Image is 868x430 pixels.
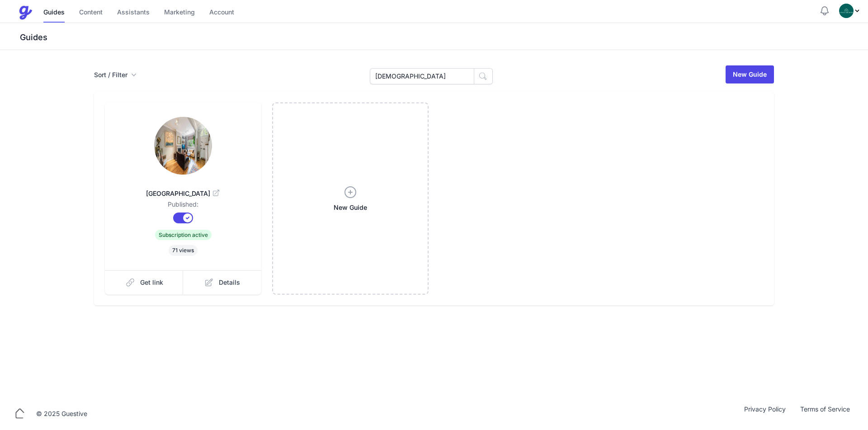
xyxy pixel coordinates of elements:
button: Notifications [819,5,830,16]
a: New Guide [726,65,774,83]
a: Marketing [164,3,195,23]
span: 71 views [169,245,198,256]
a: New Guide [272,102,429,295]
span: [GEOGRAPHIC_DATA] [119,189,247,198]
img: w47lgo77s9wue5zp0ihiy9adqoxd [154,117,212,175]
dd: Published: [119,200,247,213]
a: Content [79,3,103,23]
a: Guides [43,3,65,23]
a: Privacy Policy [737,405,793,423]
span: Details [219,278,240,287]
h3: Guides [18,32,868,43]
a: Account [209,3,234,23]
iframe: chat widget [771,410,863,430]
span: Get link [140,278,163,287]
a: Get link [105,270,184,295]
span: New Guide [334,203,367,212]
a: [GEOGRAPHIC_DATA] [119,178,247,200]
img: oovs19i4we9w73xo0bfpgswpi0cd [839,4,854,18]
span: Subscription active [155,230,212,240]
a: Details [183,270,261,295]
a: Assistants [117,3,150,23]
img: Guestive Guides [18,5,33,20]
button: Sort / Filter [94,70,137,79]
div: Profile Menu [839,4,861,18]
a: Terms of Service [793,405,857,423]
input: Search Guides [370,68,474,84]
div: © 2025 Guestive [36,409,87,418]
